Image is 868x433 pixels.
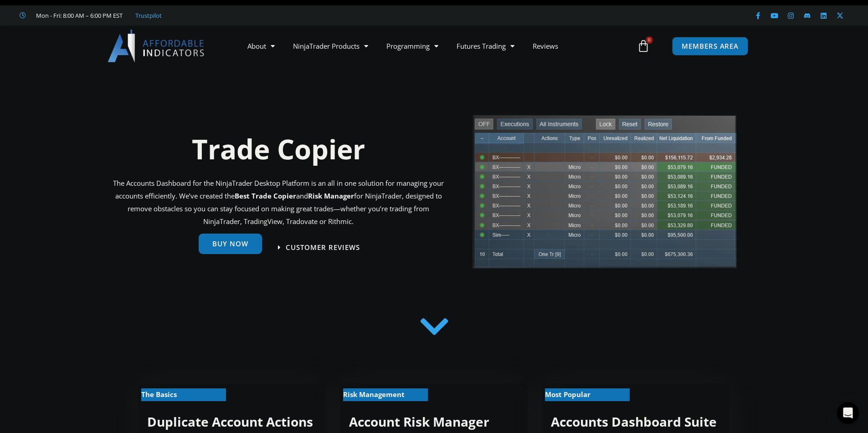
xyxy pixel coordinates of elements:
p: The Accounts Dashboard for the NinjaTrader Desktop Platform is an all in one solution for managin... [113,177,444,228]
strong: Risk Management [343,390,405,399]
a: 0 [623,33,663,59]
a: Accounts Dashboard Suite [551,413,717,430]
a: Programming [377,36,447,56]
a: Account Risk Manager [349,413,489,430]
b: Best Trade Copier [235,191,296,200]
a: Trustpilot [135,10,162,21]
img: LogoAI | Affordable Indicators – NinjaTrader [108,30,205,62]
a: MEMBERS AREA [672,37,748,56]
a: NinjaTrader Products [284,36,377,56]
strong: Risk Manager [308,191,354,200]
span: Buy Now [212,240,248,247]
strong: Most Popular [545,390,591,399]
span: MEMBERS AREA [682,43,739,50]
img: tradecopier | Affordable Indicators – NinjaTrader [472,114,738,276]
a: About [238,36,284,56]
span: Mon - Fri: 8:00 AM – 6:00 PM EST [34,10,123,21]
h1: Trade Copier [113,130,444,168]
strong: The Basics [141,390,177,399]
nav: Menu [238,36,635,56]
a: Duplicate Account Actions [147,413,313,430]
span: Customer Reviews [286,244,360,251]
a: Buy Now [199,234,262,254]
a: Customer Reviews [278,244,360,251]
span: 0 [646,36,653,44]
div: Open Intercom Messenger [837,402,859,424]
a: Futures Trading [447,36,524,56]
a: Reviews [524,36,567,56]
